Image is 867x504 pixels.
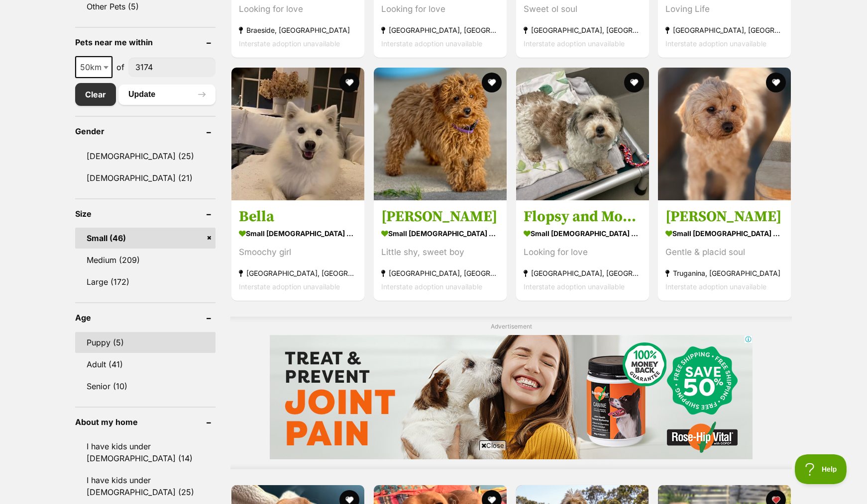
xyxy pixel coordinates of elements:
[381,207,499,226] h3: [PERSON_NAME]
[75,38,216,47] header: Pets near me within
[75,376,216,397] a: Senior (10)
[75,168,216,188] a: [DEMOGRAPHIC_DATA] (21)
[75,56,112,78] span: 50km
[374,68,507,200] img: Quade - Poodle (Toy) Dog
[231,68,364,200] img: Bella - Japanese Spitz Dog
[658,200,791,301] a: [PERSON_NAME] small [DEMOGRAPHIC_DATA] Dog Gentle & placid soul Truganina, [GEOGRAPHIC_DATA] Inte...
[658,68,791,200] img: Quinn - Poodle (Miniature) Dog
[665,226,783,241] strong: small [DEMOGRAPHIC_DATA] Dog
[524,266,642,280] strong: [GEOGRAPHIC_DATA], [GEOGRAPHIC_DATA]
[381,226,499,241] strong: small [DEMOGRAPHIC_DATA] Dog
[270,335,753,459] iframe: Advertisement
[75,332,216,353] a: Puppy (5)
[665,40,766,48] span: Interstate adoption unavailable
[75,271,216,292] a: Large (172)
[381,282,482,291] span: Interstate adoption unavailable
[482,73,502,92] button: favourite
[231,200,364,301] a: Bella small [DEMOGRAPHIC_DATA] Dog Smoochy girl [GEOGRAPHIC_DATA], [GEOGRAPHIC_DATA] Interstate a...
[239,207,357,226] h3: Bella
[75,250,216,270] a: Medium (209)
[75,418,216,426] header: About my home
[665,207,783,226] h3: [PERSON_NAME]
[252,454,615,499] iframe: Advertisement
[381,246,499,259] div: Little shy, sweet boy
[665,282,766,291] span: Interstate adoption unavailable
[76,60,111,74] span: 50km
[239,24,357,37] strong: Braeside, [GEOGRAPHIC_DATA]
[239,266,357,280] strong: [GEOGRAPHIC_DATA], [GEOGRAPHIC_DATA]
[516,68,649,200] img: Flopsy and Mopsy - Maltese x Shih Tzu Dog
[524,3,642,16] div: Sweet ol soul
[239,40,340,48] span: Interstate adoption unavailable
[75,354,216,375] a: Adult (41)
[665,3,783,16] div: Loving Life
[795,454,847,484] iframe: Help Scout Beacon - Open
[75,209,216,218] header: Size
[339,73,359,92] button: favourite
[230,317,792,469] div: Advertisement
[239,3,357,16] div: Looking for love
[239,226,357,241] strong: small [DEMOGRAPHIC_DATA] Dog
[524,226,642,241] strong: small [DEMOGRAPHIC_DATA] Dog
[524,40,625,48] span: Interstate adoption unavailable
[381,3,499,16] div: Looking for love
[524,24,642,37] strong: [GEOGRAPHIC_DATA], [GEOGRAPHIC_DATA]
[75,83,116,106] a: Clear
[381,40,482,48] span: Interstate adoption unavailable
[665,246,783,259] div: Gentle & placid soul
[75,127,216,136] header: Gender
[239,282,340,291] span: Interstate adoption unavailable
[118,84,216,104] button: Update
[75,313,216,322] header: Age
[766,73,786,92] button: favourite
[75,436,216,469] a: I have kids under [DEMOGRAPHIC_DATA] (14)
[374,200,507,301] a: [PERSON_NAME] small [DEMOGRAPHIC_DATA] Dog Little shy, sweet boy [GEOGRAPHIC_DATA], [GEOGRAPHIC_D...
[665,266,783,280] strong: Truganina, [GEOGRAPHIC_DATA]
[524,282,625,291] span: Interstate adoption unavailable
[116,61,124,73] span: of
[381,24,499,37] strong: [GEOGRAPHIC_DATA], [GEOGRAPHIC_DATA]
[75,470,216,503] a: I have kids under [DEMOGRAPHIC_DATA] (25)
[524,207,642,226] h3: Flopsy and Mopsy
[239,246,357,259] div: Smoochy girl
[665,24,783,37] strong: [GEOGRAPHIC_DATA], [GEOGRAPHIC_DATA]
[624,73,644,92] button: favourite
[479,440,506,450] span: Close
[381,266,499,280] strong: [GEOGRAPHIC_DATA], [GEOGRAPHIC_DATA]
[524,246,642,259] div: Looking for love
[75,228,216,249] a: Small (46)
[128,58,216,77] input: postcode
[516,200,649,301] a: Flopsy and Mopsy small [DEMOGRAPHIC_DATA] Dog Looking for love [GEOGRAPHIC_DATA], [GEOGRAPHIC_DAT...
[75,146,216,167] a: [DEMOGRAPHIC_DATA] (25)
